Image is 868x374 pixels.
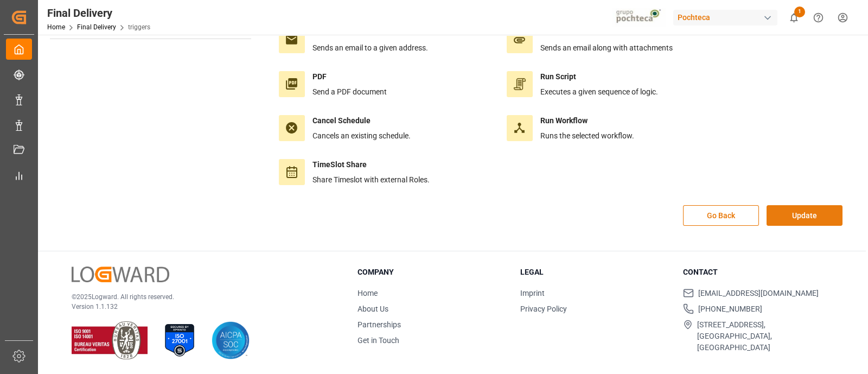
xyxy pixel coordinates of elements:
[77,23,116,31] a: Final Delivery
[540,71,658,83] h4: Run Script
[697,319,832,353] span: [STREET_ADDRESS], [GEOGRAPHIC_DATA], [GEOGRAPHIC_DATA]
[767,205,843,226] button: Update
[794,7,805,17] span: 1
[358,320,401,329] a: Partnerships
[358,305,388,313] a: About Us
[72,321,148,359] img: ISO 9001 & ISO 14001 Certification
[612,8,666,27] img: pochtecaImg.jpg_1689854062.jpg
[358,289,378,297] a: Home
[47,5,150,21] div: Final Delivery
[782,5,806,30] button: show 1 new notifications
[72,292,330,302] p: © 2025 Logward. All rights reserved.
[312,159,430,170] h4: TimeSlot Share
[161,321,199,359] img: ISO 27001 Certification
[540,131,634,140] span: Runs the selected workflow.
[683,205,759,226] button: Go Back
[698,303,762,315] span: [PHONE_NUMBER]
[540,87,658,96] span: Executes a given sequence of logic.
[806,5,831,30] button: Help Center
[698,288,819,299] span: [EMAIL_ADDRESS][DOMAIN_NAME]
[212,321,250,359] img: AICPA SOC
[540,43,673,52] span: Sends an email along with attachments
[312,43,428,52] span: Sends an email to a given address.
[683,267,832,278] h3: Contact
[520,289,545,297] a: Imprint
[358,267,507,278] h3: Company
[358,336,399,345] a: Get in Touch
[520,267,669,278] h3: Legal
[673,10,777,26] div: Pochteca
[312,71,387,83] h4: PDF
[312,131,411,140] span: Cancels an existing schedule.
[520,305,567,313] a: Privacy Policy
[540,115,634,126] h4: Run Workflow
[312,175,430,184] span: Share Timeslot with external Roles.
[312,87,387,96] span: Send a PDF document
[72,302,330,312] p: Version 1.1.132
[673,7,782,28] button: Pochteca
[312,115,411,126] h4: Cancel Schedule
[47,23,65,31] a: Home
[72,267,169,282] img: Logward Logo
